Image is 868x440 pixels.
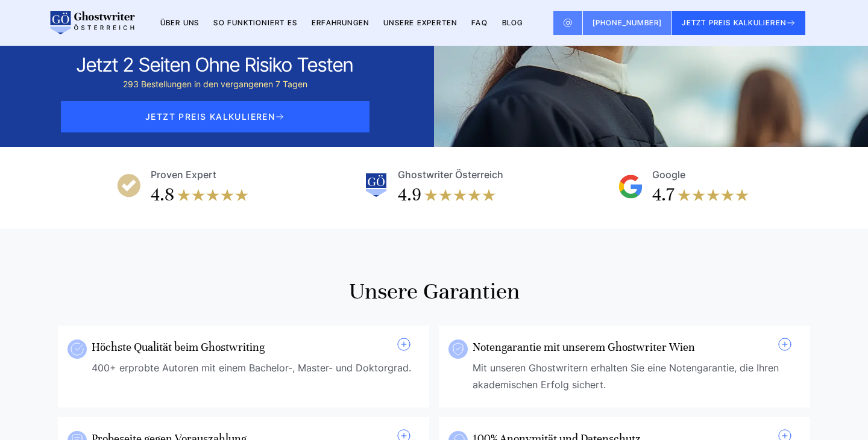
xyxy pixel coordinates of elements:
img: stars [677,183,749,207]
div: Ghostwriter Österreich [398,166,503,183]
div: Proven Expert [151,166,216,183]
a: BLOG [502,18,523,27]
a: [PHONE_NUMBER] [583,11,673,35]
div: 4.7 [652,183,675,207]
a: Höchste Qualität beim Ghostwriting [92,340,265,354]
a: Erfahrungen [312,18,369,27]
img: logo wirschreiben [48,11,135,35]
a: Über uns [160,18,200,27]
div: Google [652,166,685,183]
div: 4.9 [398,183,421,207]
img: Email [563,18,573,28]
img: stars [424,183,496,207]
span: JETZT PREIS KALKULIEREN [61,101,370,132]
a: Notengarantie mit unserem Ghostwriter Wien [473,340,695,354]
img: Höchste Qualität beim Ghostwriting [68,339,87,359]
div: 4.8 [151,183,174,207]
div: 293 Bestellungen in den vergangenen 7 Tagen [77,77,353,91]
div: Mit unseren Ghostwritern erhalten Sie eine Notengarantie, die Ihren akademischen Erfolg sichert. [473,359,800,393]
div: Jetzt 2 seiten ohne risiko testen [77,53,353,77]
button: JETZT PREIS KALKULIEREN [672,11,805,35]
span: [PHONE_NUMBER] [593,18,662,27]
a: So funktioniert es [213,18,297,27]
img: Proven Expert [117,173,141,197]
a: Unsere Experten [383,18,457,27]
h2: Unsere garantien [58,277,810,306]
a: FAQ [471,18,488,27]
img: Notengarantie mit unserem Ghostwriter Wien [448,339,468,359]
img: Ghostwriter [364,173,388,197]
img: stars [177,183,249,207]
div: 400+ erprobte Autoren mit einem Bachelor-, Master- und Doktorgrad. [92,359,420,393]
img: Google Reviews [618,175,643,199]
